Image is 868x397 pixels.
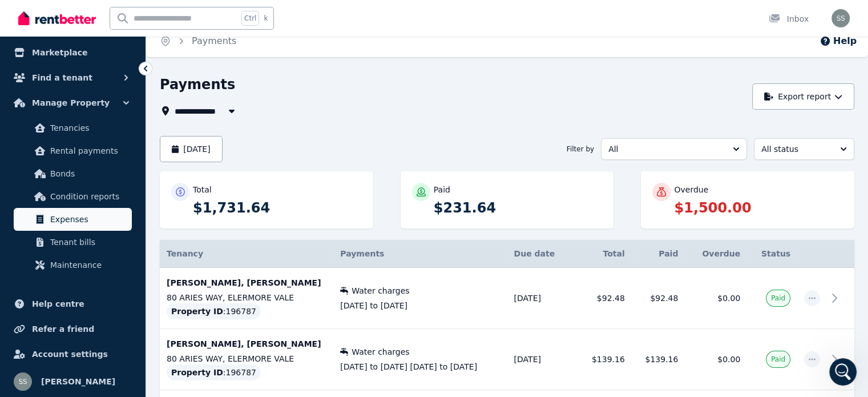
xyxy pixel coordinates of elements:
div: Is that what you were looking for?The RentBetter Team • Just now [9,267,163,292]
p: Total [193,184,212,195]
button: All status [754,138,854,160]
div: : 196787 [167,364,261,380]
a: Rental payments [14,139,132,162]
span: [DATE] to [DATE] [340,300,500,311]
th: Paid [632,240,685,268]
button: [DATE] [160,136,223,162]
h1: The RentBetter Team [55,6,151,14]
p: [PERSON_NAME], [PERSON_NAME] [167,338,326,350]
a: Maintenance [14,254,132,276]
span: Expenses [50,212,127,226]
th: Due date [507,240,570,268]
div: Is that what you were looking for? [18,274,154,285]
div: Inbox [769,13,809,25]
a: Tenancies [14,117,132,139]
nav: Breadcrumb [146,25,250,57]
div: If you have an existing lease agreement or other important documents, you can upload them during ... [18,153,210,208]
div: However, you can upload and store documents through our 'Documents' section in the left navigatio... [18,91,210,147]
a: Bonds [14,162,132,185]
p: 80 ARIES WAY, ELERMORE VALE [167,292,326,303]
p: [PERSON_NAME], [PERSON_NAME] [167,277,326,288]
p: Overdue [674,184,708,195]
p: $231.64 [434,199,603,217]
td: $139.16 [570,329,632,390]
span: All [608,143,724,155]
span: Rental payments [50,144,127,158]
div: Currently, our messaging feature supports text-only communication, so you can't attach files or i... [9,45,219,266]
th: Tenancy [160,240,333,268]
p: Paid [434,184,450,195]
button: Manage Property [9,91,136,114]
a: Marketplace [9,41,136,64]
button: go back [7,5,29,26]
span: [PERSON_NAME] [41,375,115,388]
div: Currently, our messaging feature supports text-only communication, so you can't attach files or i... [18,51,210,85]
th: Overdue [685,240,747,268]
a: Condition reports [14,185,132,208]
button: Upload attachment [54,310,63,319]
td: $92.48 [632,268,685,329]
a: Payments [192,35,236,46]
td: $139.16 [632,329,685,390]
span: Filter by [567,145,594,154]
a: Expenses [14,208,132,231]
span: Paid [771,355,785,364]
a: Tenant bills [14,231,132,254]
img: Profile image for The RentBetter Team [33,6,51,25]
button: Export report [752,83,854,110]
p: 80 ARIES WAY, ELERMORE VALE [167,353,326,364]
button: Help [819,34,857,48]
span: Tenant bills [50,235,127,249]
a: Source reference 10894943: [148,75,158,85]
td: [DATE] [507,329,570,390]
span: k [264,14,268,23]
span: Account settings [32,347,108,361]
span: Payments [340,249,384,258]
span: Property ID [171,306,223,317]
div: The RentBetter Team says… [9,45,219,267]
span: Marketplace [32,46,87,59]
span: Condition reports [50,190,127,203]
button: Gif picker [36,310,45,319]
td: $92.48 [570,268,632,329]
span: Maintenance [50,258,127,272]
button: Home [179,5,200,26]
span: $0.00 [717,294,740,303]
span: Help centre [32,297,84,311]
span: Refer a friend [32,322,94,336]
a: Source reference 5610171: [105,199,114,208]
button: All [601,138,747,160]
span: All status [761,143,831,155]
span: Property ID [171,367,223,378]
td: [DATE] [507,268,570,329]
img: Sharlene Smith [831,9,850,27]
div: For sharing files that need to accompany a message, you'll need to send them separately using the... [18,214,210,259]
textarea: Message… [10,286,219,305]
a: Help centre [9,292,136,315]
span: Manage Property [32,96,110,110]
a: Account settings [9,343,136,366]
p: The team can also help [55,14,142,26]
div: Close [200,5,221,25]
div: The RentBetter Team says… [9,267,219,317]
span: Ctrl [241,11,259,26]
img: Sharlene Smith [14,372,32,391]
p: $1,500.00 [674,199,843,217]
span: Paid [771,294,785,303]
h1: Payments [160,75,235,94]
img: RentBetter [18,10,96,27]
iframe: Intercom live chat [829,358,857,386]
span: Water charges [352,346,409,358]
a: Refer a friend [9,318,136,340]
span: Find a tenant [32,71,92,85]
th: Status [747,240,797,268]
div: : 196787 [167,303,261,319]
span: Water charges [352,285,409,296]
button: Emoji picker [18,310,27,319]
button: Find a tenant [9,66,136,89]
span: [DATE] to [DATE] [DATE] to [DATE] [340,361,500,372]
th: Total [570,240,632,268]
span: $0.00 [717,355,740,364]
span: Tenancies [50,121,127,135]
p: $1,731.64 [193,199,362,217]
